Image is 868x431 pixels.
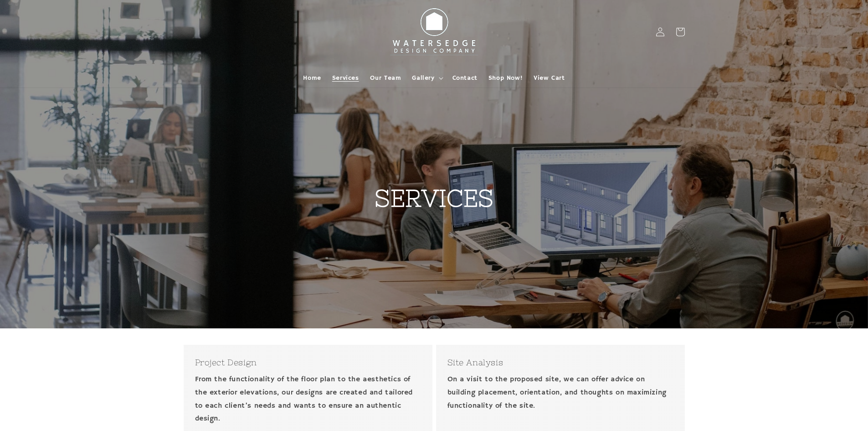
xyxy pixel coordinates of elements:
[365,68,407,88] a: Our Team
[370,74,401,82] span: Our Team
[447,356,673,369] h3: Site Analysis
[384,4,484,60] img: Watersedge Design Co
[412,74,434,82] span: Gallery
[483,68,528,88] a: Shop Now!
[195,356,421,369] h3: Project Design
[303,74,321,82] span: Home
[327,68,365,88] a: Services
[332,74,359,82] span: Services
[195,373,421,426] p: From the functionality of the floor plan to the aesthetics of the exterior elevations, our design...
[406,68,447,88] summary: Gallery
[528,68,570,88] a: View Cart
[447,373,673,412] p: On a visit to the proposed site, we can offer advice on building placement, orientation, and thou...
[488,74,523,82] span: Shop Now!
[298,68,326,88] a: Home
[534,74,565,82] span: View Cart
[447,68,483,88] a: Contact
[375,185,494,212] strong: SERVICES
[452,74,478,82] span: Contact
